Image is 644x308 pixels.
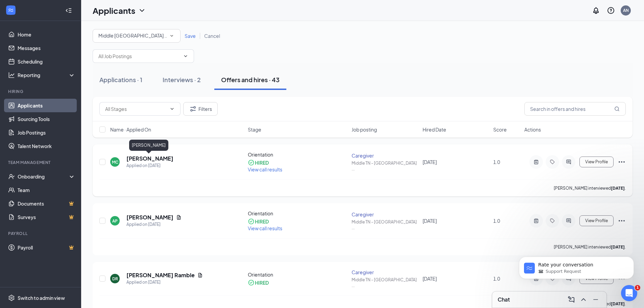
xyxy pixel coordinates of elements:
svg: ActiveNote [532,218,540,223]
svg: Document [197,273,203,278]
div: Switch to admin view [18,294,65,301]
svg: Minimize [592,295,600,304]
svg: Analysis [8,72,15,78]
svg: ChevronDown [169,106,175,112]
span: Rate your conversation [24,63,79,69]
b: [DATE] [611,186,625,191]
div: Middle TN - [GEOGRAPHIC_DATA] ... [352,219,418,231]
button: Send us a message [31,190,104,204]
svg: ActiveNote [532,159,540,165]
a: Applicants [18,99,75,112]
svg: QuestionInfo [607,6,615,15]
div: Applied on [DATE] [126,221,182,228]
div: MC [112,159,118,165]
span: Actions [524,126,541,133]
button: View Profile [579,157,614,167]
h1: Applicants [93,5,135,16]
div: HIRED [255,159,269,166]
h5: [PERSON_NAME] Ramble [126,271,195,279]
div: [PERSON_NAME] [24,38,63,45]
span: Name · Applied On [110,126,151,133]
a: Sourcing Tools [18,112,75,126]
div: Middle TN - [GEOGRAPHIC_DATA] ... [352,277,418,288]
div: Hiring [8,89,74,94]
a: Scheduling [18,55,75,68]
img: Profile image for Sean [8,156,21,169]
button: Tickets [90,211,135,238]
div: Orientation [248,271,348,278]
span: 1.0 [493,276,500,282]
svg: SmallChevronDown [169,33,175,39]
svg: Ellipses [618,158,626,166]
div: • [DATE] [65,166,84,173]
svg: Tag [548,218,556,223]
h3: Chat [498,296,510,303]
div: HIRED [255,218,269,225]
a: PayrollCrown [18,241,75,254]
span: 1.0 [493,159,500,165]
button: Messages [45,211,90,238]
div: Lem [24,134,34,141]
button: ComposeMessage [566,294,577,305]
div: Middle TN - Murfreesboro [98,32,175,40]
div: HIRED [255,279,269,286]
div: Interviews · 2 [163,75,201,84]
p: [PERSON_NAME] interviewed . [554,185,626,191]
span: Hired Date [423,126,446,133]
svg: Notifications [592,6,600,15]
input: All Job Postings [98,52,180,60]
div: • [DATE] [36,102,55,109]
span: [DATE] [423,218,437,224]
svg: Document [176,215,182,220]
div: Applied on [DATE] [126,162,173,169]
svg: Filter [189,105,197,113]
span: Stage [248,126,261,133]
a: Job Postings [18,126,75,139]
svg: UserCheck [8,173,15,180]
img: Profile image for Shin [8,92,21,105]
img: Profile image for Lem [8,188,21,202]
span: Messages [54,228,80,233]
div: Middle TN - [GEOGRAPHIC_DATA] ... [352,160,418,172]
div: AN [623,7,629,13]
img: Profile image for James [8,27,21,41]
div: [PERSON_NAME] [129,140,168,151]
button: Filter Filters [183,102,218,116]
img: Profile image for Lem [8,124,21,137]
span: Arosa - interviews [31,88,73,95]
b: [DATE] [611,301,625,306]
span: Tickets [104,228,121,233]
div: • [DATE] [35,134,54,141]
div: DR [112,276,118,282]
a: DocumentsCrown [18,197,75,210]
svg: MagnifyingGlass [614,106,620,112]
img: Profile image for Mike [8,60,21,73]
span: Rate your conversation [24,192,79,197]
svg: ChevronDown [138,6,146,15]
span: Job posting [352,126,377,133]
div: Applied on [DATE] [126,279,203,286]
div: AP [112,218,118,224]
h5: [PERSON_NAME] [126,214,173,221]
span: Applicant did not receive background check link [31,55,112,63]
svg: ChevronDown [183,53,188,59]
iframe: Intercom live chat [621,285,637,301]
svg: CheckmarkCircle [248,279,255,286]
span: [DATE] [423,276,437,282]
div: Offers and hires · 43 [221,75,280,84]
span: Rate your conversation [24,31,86,37]
span: View Profile [585,160,608,164]
div: Lem [24,198,34,205]
iframe: Intercom notifications message [509,242,644,290]
a: Team [18,183,75,197]
div: [PERSON_NAME] [24,166,63,173]
div: Orientation [248,210,348,217]
svg: Tag [548,159,556,165]
div: Team Management [8,160,74,165]
svg: Collapse [65,7,72,14]
div: Caregiver [352,269,418,276]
